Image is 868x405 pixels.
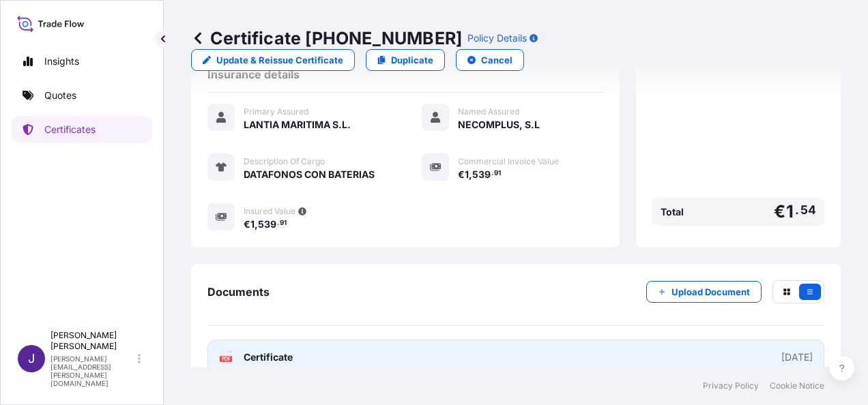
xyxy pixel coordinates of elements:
span: Primary Assured [244,106,308,117]
p: Upload Document [671,285,750,299]
span: 539 [258,220,276,229]
p: Update & Reissue Certificate [216,53,343,67]
span: 1 [786,203,794,220]
span: 1 [250,220,255,229]
a: Quotes [12,82,152,109]
p: Certificate [PHONE_NUMBER] [191,27,462,49]
span: DATAFONOS CON BATERIAS [244,168,375,181]
span: Insured Value [244,206,295,217]
span: NECOMPLUS, S.L [458,118,540,132]
span: Documents [207,285,270,299]
p: Policy Details [467,31,527,45]
div: [DATE] [781,350,813,364]
a: Cookie Notice [770,380,824,391]
span: € [458,170,465,179]
a: Duplicate [366,49,445,71]
span: Named Assured [458,106,519,117]
a: Certificates [12,116,152,143]
span: . [491,171,493,176]
span: , [255,220,258,229]
span: 539 [472,170,491,179]
span: , [469,170,472,179]
p: Insights [44,55,79,68]
span: € [244,220,250,229]
span: . [277,221,279,226]
p: Quotes [44,89,76,102]
p: Duplicate [391,53,433,67]
span: € [774,203,785,220]
span: LANTIA MARITIMA S.L. [244,118,351,132]
span: Description Of Cargo [244,156,325,167]
text: PDF [222,357,231,361]
span: 54 [800,206,816,214]
p: Cancel [481,53,512,67]
span: 91 [494,171,501,176]
p: [PERSON_NAME][EMAIL_ADDRESS][PERSON_NAME][DOMAIN_NAME] [50,355,135,387]
a: Privacy Policy [703,380,759,391]
button: Cancel [456,49,524,71]
span: Total [661,205,684,219]
p: [PERSON_NAME] [PERSON_NAME] [50,330,135,352]
span: . [795,206,799,214]
span: Certificate [244,350,293,364]
a: Update & Reissue Certificate [191,49,355,71]
button: Upload Document [646,281,762,303]
a: PDFCertificate[DATE] [207,340,824,375]
span: Commercial Invoice Value [458,156,559,167]
a: Insights [12,48,152,75]
p: Certificates [44,123,96,136]
span: J [28,352,35,365]
span: 1 [465,170,469,179]
span: 91 [280,221,287,226]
